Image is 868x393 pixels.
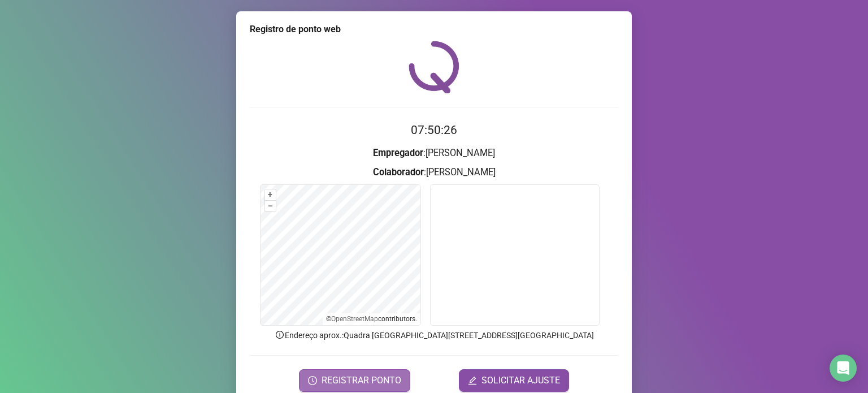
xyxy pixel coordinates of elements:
[250,146,618,161] h3: : [PERSON_NAME]
[830,355,857,382] div: Open Intercom Messenger
[265,201,276,211] button: –
[299,369,410,392] button: REGISTRAR PONTO
[250,23,618,36] div: Registro de ponto web
[265,189,276,200] button: +
[331,315,378,323] a: OpenStreetMap
[326,315,417,323] li: © contributors.
[411,123,457,137] time: 07:50:26
[468,376,477,385] span: edit
[373,148,423,158] strong: Empregador
[308,376,317,385] span: clock-circle
[373,167,424,178] strong: Colaborador
[250,165,618,180] h3: : [PERSON_NAME]
[322,374,401,387] span: REGISTRAR PONTO
[409,41,459,93] img: QRPoint
[481,374,560,387] span: SOLICITAR AJUSTE
[250,329,618,342] p: Endereço aprox. : Quadra [GEOGRAPHIC_DATA][STREET_ADDRESS][GEOGRAPHIC_DATA]
[459,369,569,392] button: editSOLICITAR AJUSTE
[275,330,285,340] span: info-circle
